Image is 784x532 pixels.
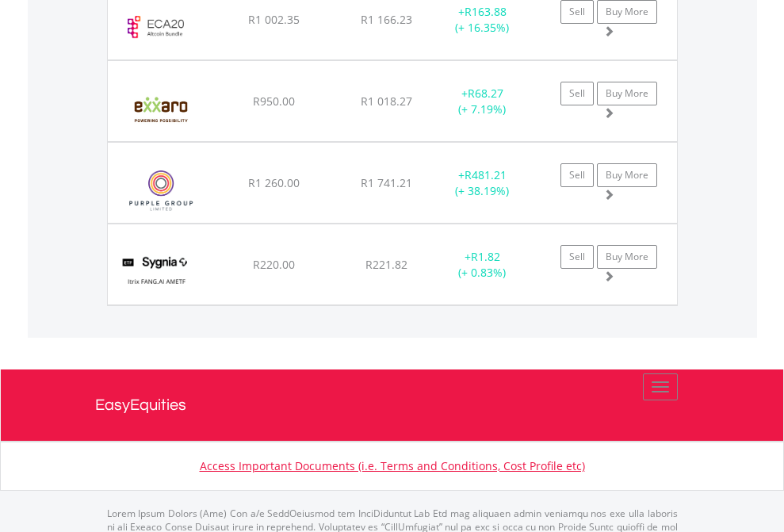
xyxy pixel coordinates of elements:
span: R1 166.23 [361,12,412,27]
div: + (+ 0.83%) [433,249,532,281]
span: R1 002.35 [248,12,300,27]
img: EQU.ZA.PPE.png [116,163,207,219]
div: + (+ 38.19%) [433,167,532,199]
a: Sell [560,163,594,187]
span: R68.27 [468,86,503,101]
a: Access Important Documents (i.e. Terms and Conditions, Cost Profile etc) [200,458,585,473]
span: R481.21 [465,167,507,182]
div: + (+ 16.35%) [433,4,532,36]
img: EQU.ZA.EXX.png [116,81,205,137]
span: R1 741.21 [361,175,412,190]
a: Buy More [597,82,657,105]
span: R163.88 [465,4,507,19]
span: R220.00 [253,257,295,272]
a: Buy More [597,163,657,187]
img: EQU.ZA.SYFANG.png [116,244,196,300]
a: Sell [560,245,594,269]
span: R1 260.00 [248,175,300,190]
a: EasyEquities [95,369,690,441]
span: R1.82 [471,249,500,264]
span: R221.82 [365,257,407,272]
a: Buy More [597,245,657,269]
div: + (+ 7.19%) [433,86,532,117]
span: R950.00 [253,94,295,109]
span: R1 018.27 [361,94,412,109]
a: Sell [560,82,594,105]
